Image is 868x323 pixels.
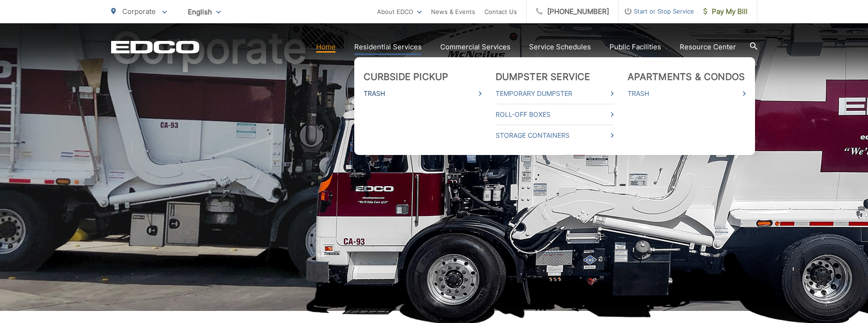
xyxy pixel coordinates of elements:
[431,6,475,17] a: News & Events
[111,25,757,319] h1: Corporate
[354,41,422,53] a: Residential Services
[628,71,745,82] a: Apartments & Condos
[364,88,482,99] a: Trash
[529,41,591,53] a: Service Schedules
[440,41,510,53] a: Commercial Services
[181,4,228,20] span: English
[628,88,746,99] a: Trash
[484,6,517,17] a: Contact Us
[364,71,449,82] a: Curbside Pickup
[610,41,661,53] a: Public Facilities
[377,6,422,17] a: About EDCO
[496,88,614,99] a: Temporary Dumpster
[316,41,336,53] a: Home
[680,41,736,53] a: Resource Center
[111,40,199,54] a: EDCD logo. Return to the homepage.
[703,6,748,17] span: Pay My Bill
[496,130,614,141] a: Storage Containers
[122,7,156,16] span: Corporate
[496,71,590,82] a: Dumpster Service
[496,109,614,120] a: Roll-Off Boxes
